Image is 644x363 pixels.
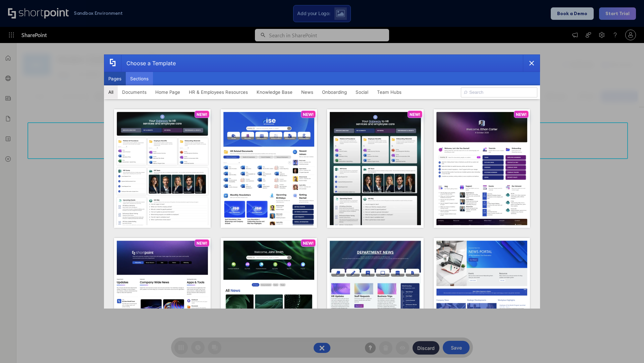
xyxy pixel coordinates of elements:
p: NEW! [197,241,207,246]
div: Choose a Template [121,55,176,72]
button: Sections [126,72,153,85]
p: NEW! [303,241,314,246]
p: NEW! [410,112,420,117]
p: NEW! [197,112,207,117]
button: Team Hubs [373,85,406,99]
input: Search [461,87,537,97]
button: Home Page [151,85,184,99]
button: HR & Employees Resources [184,85,252,99]
button: Social [351,85,373,99]
button: All [104,85,118,99]
p: NEW! [516,112,527,117]
button: Onboarding [318,85,351,99]
button: News [297,85,318,99]
button: Knowledge Base [252,85,297,99]
p: NEW! [303,112,314,117]
button: Documents [118,85,151,99]
button: Pages [104,72,126,85]
iframe: Chat Widget [610,331,644,363]
div: template selector [104,54,540,309]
